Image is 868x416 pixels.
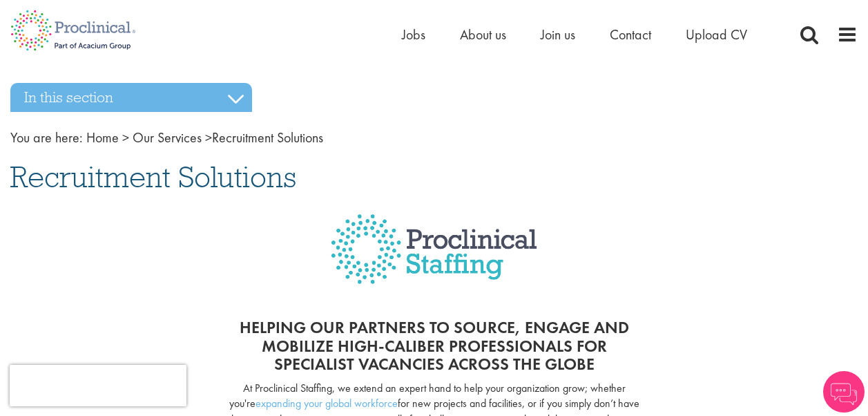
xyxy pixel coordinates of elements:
a: About us [460,26,506,44]
a: Upload CV [686,26,747,44]
h3: In this section [10,83,252,112]
img: Chatbot [823,371,865,413]
span: You are here: [10,129,83,146]
span: Recruitment Solutions [86,129,323,146]
a: Join us [541,26,575,44]
h2: Helping our partners to source, engage and mobilize high-caliber professionals for specialist vac... [227,319,641,373]
span: Recruitment Solutions [10,158,296,196]
iframe: reCAPTCHA [10,365,186,406]
span: > [122,129,129,146]
a: Jobs [402,26,425,44]
a: breadcrumb link to Our Services [133,129,202,146]
a: expanding your global workforce [255,396,398,410]
a: Contact [610,26,651,44]
a: breadcrumb link to Home [86,129,119,146]
img: Proclinical Staffing [331,214,537,305]
span: > [205,129,212,146]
